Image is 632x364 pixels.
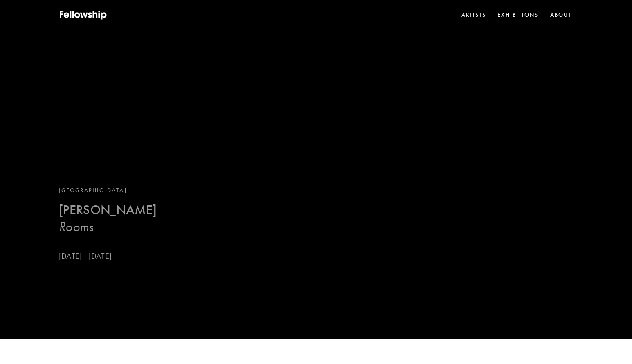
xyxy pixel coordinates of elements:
[460,9,488,21] a: Artists
[59,202,157,218] b: [PERSON_NAME]
[59,218,157,235] h3: Rooms
[59,186,157,195] div: [GEOGRAPHIC_DATA]
[59,186,157,261] a: [GEOGRAPHIC_DATA][PERSON_NAME]Rooms[DATE] - [DATE]
[496,9,540,21] a: Exhibitions
[549,9,574,21] a: About
[59,251,157,261] p: [DATE] - [DATE]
